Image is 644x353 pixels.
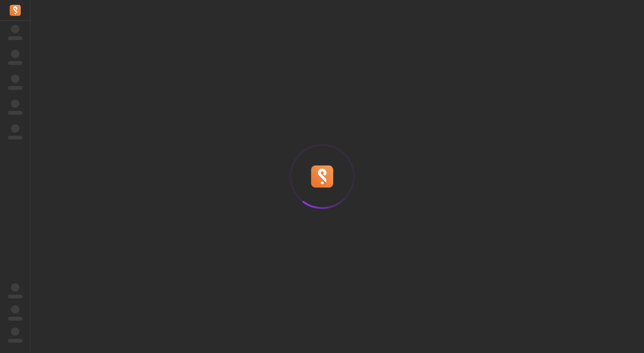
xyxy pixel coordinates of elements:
[8,61,22,65] span: ‌
[8,36,22,40] span: ‌
[11,99,19,108] span: ‌
[8,111,22,115] span: ‌
[11,50,19,58] span: ‌
[8,86,22,90] span: ‌
[11,305,19,314] span: ‌
[8,339,22,343] span: ‌
[8,317,22,321] span: ‌
[11,283,19,292] span: ‌
[8,295,22,298] span: ‌
[8,136,22,140] span: ‌
[11,327,19,336] span: ‌
[11,75,19,83] span: ‌
[11,25,19,33] span: ‌
[11,124,19,133] span: ‌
